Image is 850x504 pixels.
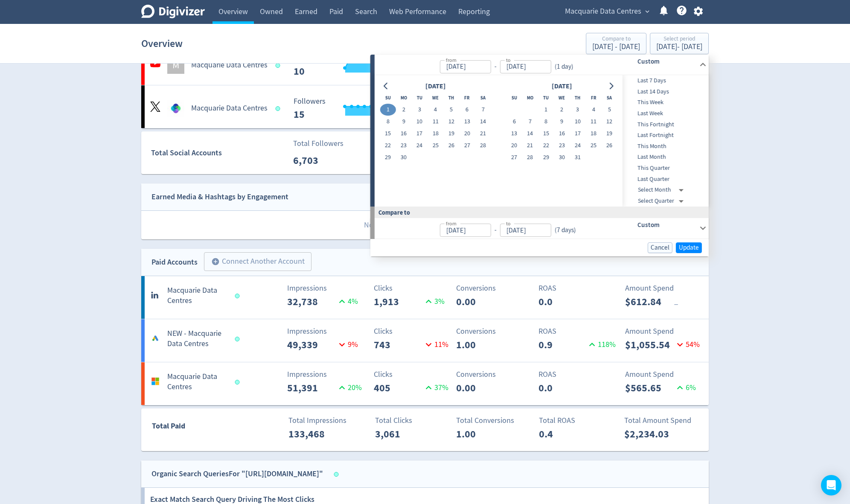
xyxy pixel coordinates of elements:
[570,140,585,151] button: 24
[554,116,570,128] button: 9
[396,128,412,140] button: 16
[585,92,601,104] th: Friday
[625,294,674,309] p: $612.84
[191,103,268,114] h5: Macquarie Data Centres
[456,283,533,294] p: Conversions
[539,426,588,442] p: 0.4
[623,76,707,85] span: Last 7 Days
[198,253,311,271] a: Connect Another Account
[396,140,412,151] button: 23
[623,75,707,86] div: Last 7 Days
[141,85,709,128] a: Macquarie Data Centres undefinedMacquarie Data Centres Followers 15 Followers 15 _ 0% Engagements...
[428,140,443,151] button: 25
[456,426,505,442] p: 1.00
[565,5,641,18] span: Macquarie Data Centres
[374,326,451,337] p: Clicks
[623,108,707,119] div: Last Week
[506,151,522,163] button: 27
[539,415,616,426] p: Total ROAS
[293,153,342,168] p: 6,703
[674,297,678,306] span: _
[623,163,707,174] div: This Quarter
[456,326,533,337] p: Conversions
[585,116,601,128] button: 11
[374,380,423,396] p: 405
[370,207,709,218] div: Compare to
[638,184,687,195] div: Select Month
[287,326,364,337] p: Impressions
[235,380,242,385] span: Data last synced: 25 Aug 2025, 10:01am (AEST)
[623,119,707,130] div: This Fortnight
[380,116,396,128] button: 8
[539,380,588,396] p: 0.0
[412,104,428,116] button: 3
[623,131,707,140] span: Last Fortnight
[554,128,570,140] button: 16
[648,242,672,253] button: Cancel
[459,128,475,140] button: 20
[506,116,522,128] button: 6
[539,369,616,380] p: ROAS
[605,80,617,92] button: Go to next month
[456,369,533,380] p: Conversions
[276,63,283,68] span: Data last synced: 25 Aug 2025, 10:02am (AEST)
[623,75,707,207] nav: presets
[396,116,412,128] button: 9
[674,382,696,393] p: 6 %
[423,296,445,307] p: 3 %
[623,130,707,141] div: Last Fortnight
[586,339,616,350] p: 118 %
[623,87,707,96] span: Last 14 Days
[412,140,428,151] button: 24
[374,283,451,294] p: Clicks
[538,104,554,116] button: 1
[443,104,459,116] button: 5
[374,337,423,353] p: 743
[375,218,709,239] div: from-to(7 days)Custom
[288,426,338,442] p: 133,468
[601,92,617,104] th: Saturday
[538,128,554,140] button: 15
[623,163,707,173] span: This Quarter
[643,8,651,15] span: expand_more
[380,128,396,140] button: 15
[623,98,707,107] span: This Week
[539,283,616,294] p: ROAS
[456,337,505,353] p: 1.00
[522,151,538,163] button: 28
[538,140,554,151] button: 22
[624,426,673,442] p: $2,234.03
[235,294,242,298] span: Data last synced: 25 Aug 2025, 3:01am (AEST)
[623,174,707,185] div: Last Quarter
[656,43,702,51] div: [DATE] - [DATE]
[334,472,341,477] span: Data last synced: 25 Aug 2025, 11:02am (AEST)
[539,326,616,337] p: ROAS
[623,120,707,129] span: This Fortnight
[623,86,707,97] div: Last 14 Days
[625,369,702,380] p: Amount Spend
[412,116,428,128] button: 10
[289,97,417,120] svg: Followers 15
[625,283,702,294] p: Amount Spend
[623,152,707,162] span: Last Month
[650,33,709,54] button: Select period[DATE]- [DATE]
[637,220,696,230] h6: Custom
[141,319,709,362] a: NEW - Macquarie Data CentresImpressions49,3399%Clicks74311%Conversions1.00ROAS0.9118%Amount Spend...
[821,475,841,495] div: Open Intercom Messenger
[380,104,396,116] button: 1
[422,81,448,92] div: [DATE]
[191,60,268,70] h5: Macquarie Data Centres
[141,276,709,319] a: Macquarie Data CentresImpressions32,7384%Clicks1,9133%Conversions0.00ROAS0.0Amount Spend$612.84_
[601,140,617,151] button: 26
[443,128,459,140] button: 19
[601,116,617,128] button: 12
[235,337,242,341] span: Data last synced: 25 Aug 2025, 7:01am (AEST)
[141,30,183,57] h1: Overview
[585,128,601,140] button: 18
[443,140,459,151] button: 26
[522,92,538,104] th: Monday
[651,245,670,251] span: Cancel
[428,104,443,116] button: 4
[506,56,510,64] label: to
[151,256,198,268] div: Paid Accounts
